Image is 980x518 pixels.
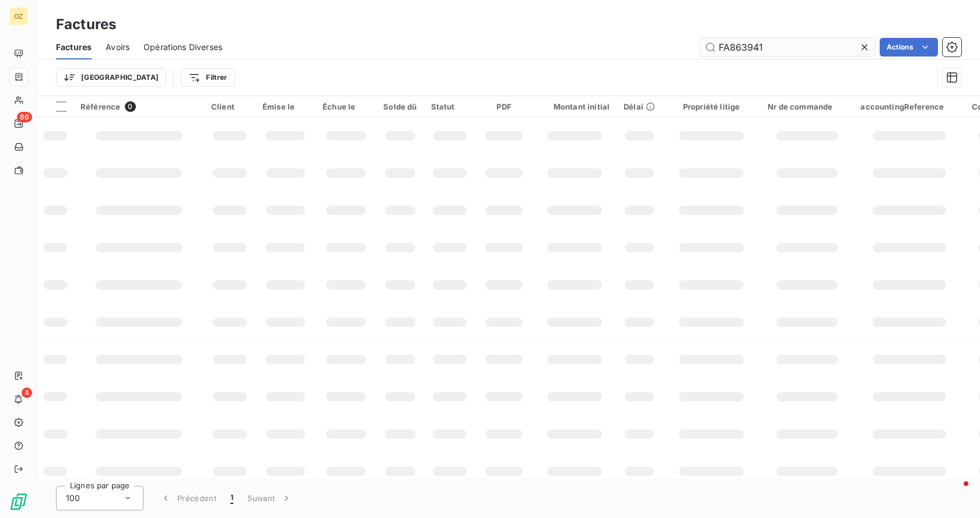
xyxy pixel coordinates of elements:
[9,492,28,511] img: Logo LeanPay
[262,102,309,111] div: Émise le
[66,492,80,504] span: 100
[56,41,92,53] span: Factures
[56,14,116,35] h3: Factures
[56,68,166,87] button: [GEOGRAPHIC_DATA]
[230,492,233,504] span: 1
[223,486,240,510] button: 1
[482,102,525,111] div: PDF
[106,41,129,53] span: Avoirs
[181,68,235,87] button: Filtrer
[211,102,249,111] div: Client
[323,102,369,111] div: Échue le
[700,38,875,57] input: Rechercher
[17,112,32,122] span: 86
[431,102,469,111] div: Statut
[153,486,223,510] button: Précédent
[22,387,32,398] span: 4
[240,486,299,510] button: Suivant
[143,41,222,53] span: Opérations Diverses
[383,102,416,111] div: Solde dû
[80,102,120,111] span: Référence
[940,478,968,506] iframe: Intercom live chat
[540,102,610,111] div: Montant initial
[860,102,958,111] div: accountingReference
[125,101,135,112] span: 0
[624,102,655,111] div: Délai
[880,38,938,57] button: Actions
[669,102,754,111] div: Propriété litige
[768,102,846,111] div: Nr de commande
[9,7,28,26] div: OZ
